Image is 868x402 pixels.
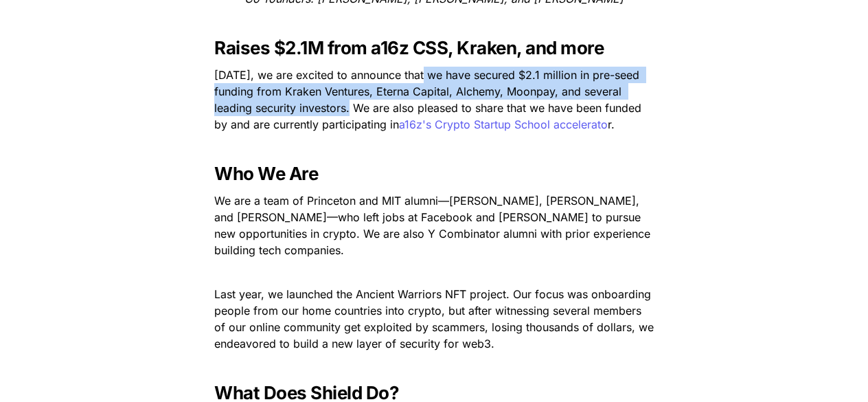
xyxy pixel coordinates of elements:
[608,118,615,131] span: r.
[214,194,438,208] span: We are a team of Princeton and MIT alumni
[214,68,645,131] span: [DATE], we are excited to announce that we have secured $2.1 million in pre-seed funding from Kra...
[214,287,657,350] span: Last year, we launched the Ancient Warriors NFT project. Our focus was onboarding people from our...
[214,163,318,184] strong: Who We Are
[399,118,608,131] a: a16z's Crypto Startup School accelerato
[214,37,604,58] span: Raises $2.1M from a16z CSS, Kraken, and more
[214,210,654,257] span: who left jobs at Facebook and [PERSON_NAME] to pursue new opportunities in crypto. We are also Y ...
